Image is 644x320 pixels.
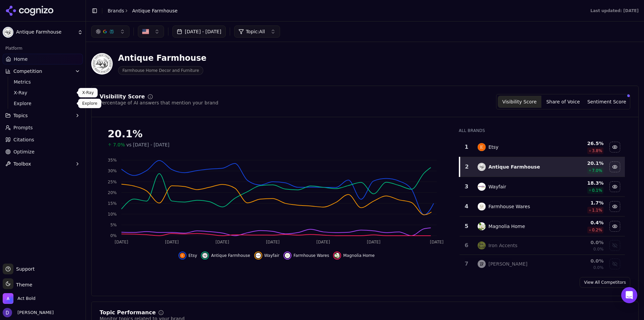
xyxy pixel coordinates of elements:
div: Data table [459,137,625,273]
tspan: 30% [108,169,117,173]
tspan: 25% [108,180,117,184]
img: farmhouse wares [285,253,290,258]
div: 5 [462,222,471,230]
div: [PERSON_NAME] [488,261,527,267]
div: 7 [462,260,471,268]
img: wayfair [256,253,261,258]
tr: 4farmhouse waresFarmhouse Wares1.7%1.1%Hide farmhouse wares data [460,197,625,217]
button: Competition [3,66,83,77]
div: 26.5 % [560,140,603,147]
div: 6 [462,241,471,249]
span: 7.0 % [592,168,602,173]
span: X-Ray [14,89,72,96]
button: Topics [3,110,83,121]
span: Explore [14,100,72,107]
tr: 6iron accentsIron Accents0.0%0.0%Show iron accents data [460,236,625,255]
div: Open Intercom Messenger [621,287,637,303]
button: Visibility Score [498,96,541,108]
div: 3 [462,183,471,191]
p: Explore [82,101,97,106]
span: Farmhouse Home Decor and Furniture [118,66,203,75]
div: Last updated: [DATE] [590,8,639,13]
span: vs [DATE] - [DATE] [126,141,170,148]
div: Visibility Score [100,94,145,99]
span: 0.1 % [592,188,602,193]
tspan: [DATE] [216,240,229,244]
tspan: [DATE] [165,240,179,244]
span: Citations [13,136,34,143]
tspan: 20% [108,190,117,195]
span: Topic: All [246,28,265,35]
img: jossandmain [478,260,486,268]
span: Topics [13,112,28,119]
div: 4 [462,202,471,211]
tspan: 10% [108,212,117,217]
button: Hide antique farmhouse data [201,252,250,260]
span: Home [14,56,28,62]
span: Prompts [13,124,33,131]
img: etsy [478,143,486,151]
img: Antique Farmhouse [3,27,13,38]
div: 1 [462,143,471,151]
span: 0.2 % [592,227,602,233]
a: Citations [3,134,83,145]
div: 1.7 % [560,199,603,206]
img: magnolia home [334,253,340,258]
div: 0.4 % [560,219,603,226]
div: Topic Performance [100,310,156,315]
a: Prompts [3,122,83,133]
span: 0.0% [593,265,604,270]
span: 0.0% [593,246,604,252]
span: Antique Farmhouse [211,253,250,258]
img: iron accents [478,241,486,249]
span: 3.8 % [592,148,602,153]
img: Antique Farmhouse [91,53,113,75]
div: 20.1 % [560,160,603,167]
div: Etsy [488,144,498,150]
div: Antique Farmhouse [118,53,207,63]
button: Hide farmhouse wares data [283,252,329,260]
tspan: 5% [110,223,117,227]
tspan: 0% [110,233,117,238]
img: US [142,28,149,35]
p: X-Ray [82,90,94,95]
span: Optimize [13,148,35,155]
div: Magnolia Home [488,223,525,230]
tspan: [DATE] [430,240,444,244]
span: Farmhouse Wares [293,253,329,258]
span: Antique Farmhouse [16,29,75,35]
button: Hide etsy data [178,252,197,260]
div: Wayfair [488,183,506,190]
span: Toolbox [13,161,31,167]
tspan: 35% [108,158,117,163]
div: All Brands [459,128,625,133]
a: Metrics [11,77,75,87]
div: Percentage of AI answers that mention your brand [100,99,218,106]
div: 20.1% [108,128,445,140]
img: etsy [180,253,185,258]
tspan: [DATE] [316,240,330,244]
span: Antique Farmhouse [132,7,177,14]
tspan: [DATE] [367,240,381,244]
button: Show jossandmain data [609,259,620,269]
tspan: [DATE] [266,240,280,244]
span: Magnolia Home [343,253,375,258]
img: farmhouse wares [478,202,486,211]
img: Act Bold [3,293,13,304]
button: Toolbox [3,158,83,169]
img: wayfair [478,183,486,191]
div: 2 [463,163,471,171]
tr: 5magnolia homeMagnolia Home0.4%0.2%Hide magnolia home data [460,217,625,236]
tspan: 15% [108,201,117,206]
span: 7.0% [113,141,125,148]
button: Open organization switcher [3,293,36,304]
span: Etsy [189,253,197,258]
div: Iron Accents [488,242,517,249]
button: [DATE] - [DATE] [172,26,226,38]
span: Theme [13,282,32,287]
a: Home [3,54,83,64]
button: Hide farmhouse wares data [609,201,620,212]
button: Hide etsy data [609,142,620,152]
button: Open user button [3,308,54,317]
tr: 1etsyEtsy26.5%3.8%Hide etsy data [460,137,625,157]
